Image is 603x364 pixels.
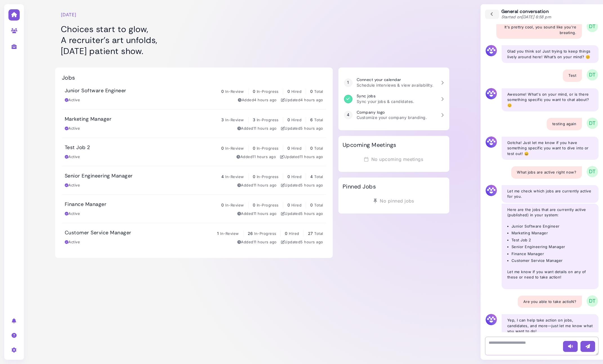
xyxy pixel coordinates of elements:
[289,231,299,236] span: Hired
[221,174,224,179] span: 4
[253,146,255,150] span: 0
[254,231,276,236] span: In-Progress
[300,98,323,102] time: Aug 26, 2025
[287,89,290,94] span: 0
[511,166,582,179] div: What jobs are active right now?
[343,196,445,206] div: No pinned jobs
[512,224,593,229] li: Junior Software Engineer
[341,75,446,91] a: 1 Connect your calendar Schedule interviews & view availability.
[314,231,323,236] span: Total
[522,14,551,19] time: [DATE] 6:58 pm
[357,114,427,120] p: Customize your company branding.
[62,138,326,166] a: Test Job 2 0 In-Review 0 In-Progress 0 Hired 0 Total Active Added11 hours ago Updated11 hours ago
[314,174,323,179] span: Total
[310,203,313,207] span: 0
[221,203,224,207] span: 0
[287,203,290,207] span: 0
[357,94,414,98] h3: Sync jobs
[341,107,446,123] a: 4 Company logo Customize your company branding.
[512,237,593,243] li: Test Job 2
[221,117,224,122] span: 3
[285,231,287,236] span: 0
[314,118,323,122] span: Total
[357,110,427,115] h3: Company logo
[281,97,323,103] div: Updated
[280,154,323,160] div: Updated
[287,117,290,122] span: 0
[65,239,80,245] div: Active
[281,183,323,188] div: Updated
[62,109,326,138] a: Marketing Manager 3 In-Review 3 In-Progress 0 Hired 6 Total Active Added11 hours ago Updated5 hou...
[501,14,551,19] span: Started on
[310,117,313,122] span: 6
[236,154,276,160] div: Added
[253,154,276,159] time: Aug 26, 2025
[507,207,593,218] p: Here are the jobs that are currently active (published) in your system:
[65,211,80,217] div: Active
[65,230,131,236] h3: Customer Service Manager
[65,173,133,179] h3: Senior Engineering Manager
[507,318,593,334] p: Yep, I can help take action on jobs, candidates, and more—just let me know what you want to do!
[62,166,326,194] a: Senior Engineering Manager 4 In-Review 0 In-Progress 0 Hired 4 Total Active Added11 hours ago Upd...
[300,154,323,159] time: Aug 26, 2025
[61,24,327,57] h1: Choices start to glow, A recruiter’s art unfolds, [DATE] patient show.
[257,118,279,122] span: In-Progress
[314,146,323,150] span: Total
[253,89,255,94] span: 0
[507,49,593,60] p: Glad you think so! Just trying to keep things lively around here! What’s on your mind? 😊
[225,203,244,207] span: In-Review
[253,211,277,216] time: Aug 26, 2025
[65,97,80,103] div: Active
[300,211,323,216] time: Aug 26, 2025
[310,146,313,150] span: 0
[563,69,582,82] div: Test
[237,126,277,131] div: Added
[512,251,593,257] li: Finance Manager
[62,223,326,251] a: Customer Service Manager 1 In-Review 26 In-Progress 0 Hired 27 Total Active Added11 hours ago Upd...
[314,89,323,94] span: Total
[225,174,244,179] span: In-Review
[343,183,376,190] h2: Pinned Jobs
[502,204,598,289] div: Let me know if you want details on any of these or need to take action!
[65,154,80,160] div: Active
[257,146,279,150] span: In-Progress
[587,21,598,32] span: DT
[512,258,593,264] li: Customer Service Manager
[225,146,244,150] span: In-Review
[237,211,277,217] div: Added
[507,92,593,108] p: Awesome! What's on your mind, or is there something specific you want to chat about? 😊
[253,126,277,131] time: Aug 26, 2025
[281,126,323,131] div: Updated
[220,231,239,236] span: In-Review
[314,203,323,207] span: Total
[291,89,301,94] span: Hired
[253,183,277,187] time: Aug 26, 2025
[253,203,255,207] span: 0
[65,126,80,131] div: Active
[587,166,598,177] span: DT
[291,203,301,207] span: Hired
[65,183,80,188] div: Active
[344,111,352,119] div: 4
[237,239,277,245] div: Added
[257,89,279,94] span: In-Progress
[65,145,90,151] h3: Test Job 2
[253,174,255,179] span: 0
[587,69,598,80] span: DT
[308,231,313,236] span: 27
[291,118,301,122] span: Hired
[61,11,77,18] time: [DATE]
[343,154,445,165] div: No upcoming meetings
[341,91,446,107] a: Sync jobs Sync your jobs & candidates.
[217,231,219,236] span: 1
[300,240,323,244] time: Aug 26, 2025
[310,89,313,94] span: 0
[310,174,313,179] span: 4
[496,21,582,39] div: It's prettry cool, you sound like you're breating.
[62,195,326,223] a: Finance Manager 0 In-Review 0 In-Progress 0 Hired 0 Total Active Added11 hours ago Updated5 hours...
[62,74,75,81] h2: Jobs
[344,78,352,87] div: 1
[248,231,253,236] span: 26
[65,88,126,94] h3: Junior Software Engineer
[221,146,224,150] span: 0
